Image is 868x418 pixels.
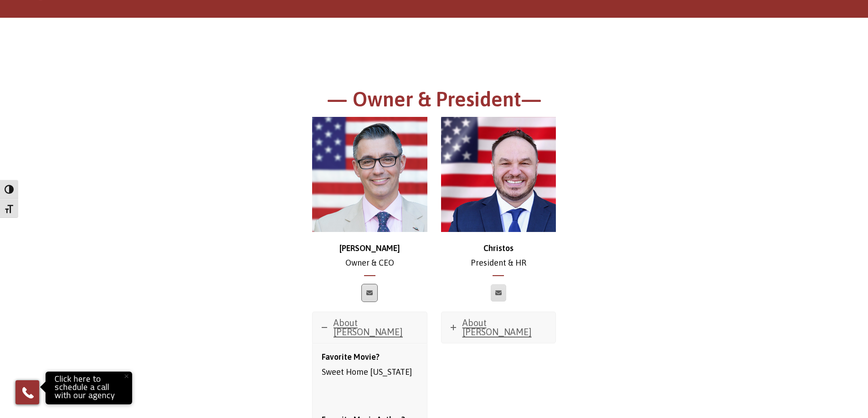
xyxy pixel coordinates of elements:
span: About [PERSON_NAME] [462,317,532,337]
span: About [PERSON_NAME] [334,317,403,337]
img: Phone icon [21,385,35,400]
p: Sweet Home [US_STATE] [322,350,418,379]
img: chris-500x500 (1) [312,117,427,232]
strong: [PERSON_NAME] [339,243,400,253]
strong: Christos [483,243,514,253]
img: Christos_500x500 [441,117,556,232]
a: About [PERSON_NAME] [313,312,427,343]
a: About [PERSON_NAME] [442,312,556,343]
button: Close [116,366,136,386]
h1: — Owner & President— [184,86,685,117]
p: President & HR [441,241,556,271]
strong: Favorite Movie? [322,352,380,362]
p: Owner & CEO [312,241,427,271]
p: Click here to schedule a call with our agency [48,374,130,402]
